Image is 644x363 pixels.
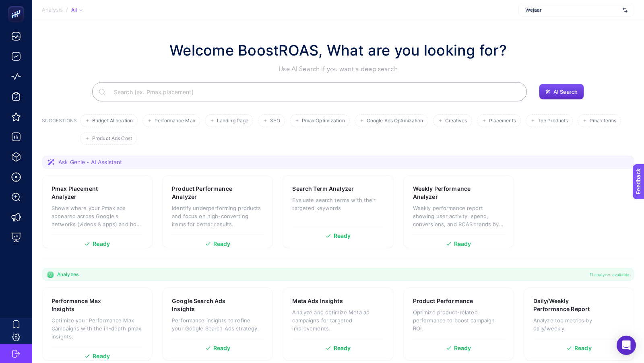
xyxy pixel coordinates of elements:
[413,185,480,201] h3: Weekly Performance Analyzer
[302,118,345,124] span: Pmax Optimization
[334,233,351,239] span: Ready
[172,204,263,228] p: Identify underperforming products and focus on high-converting items for better results.
[57,271,78,278] span: Analyzes
[403,287,514,361] a: Product PerformanceOptimize product-related performance to boost campaign ROI.Ready
[66,6,68,13] span: /
[5,2,31,9] span: Feedback
[524,287,634,361] a: Daily/Weekly Performance ReportAnalyze top metrics by daily/weekly.Ready
[42,287,153,361] a: Performance Max InsightsOptimize your Performance Max Campaigns with the in-depth pmax insights.R...
[533,316,625,332] p: Analyze top metrics by daily/weekly.
[42,175,153,248] a: Pmax Placement AnalyzerShows where your Pmax ads appeared across Google's networks (videos & apps...
[213,241,231,247] span: Ready
[403,175,514,248] a: Weekly Performance AnalyzerWeekly performance report showing user activity, spend, conversions, a...
[590,271,629,278] span: 11 analyzes available
[292,196,384,212] p: Evaluate search terms with their targeted keywords
[155,118,195,124] span: Performance Max
[525,7,619,13] span: Wejaar
[539,84,584,100] button: AI Search
[454,241,471,247] span: Ready
[623,6,627,14] img: svg%3e
[42,118,77,145] h3: SUGGESTIONS
[445,118,467,124] span: Creatives
[217,118,248,124] span: Landing Page
[292,297,343,305] h3: Meta Ads Insights
[533,297,601,313] h3: Daily/Weekly Performance Report
[574,345,592,351] span: Ready
[169,64,507,74] p: Use AI Search if you want a deep search
[283,175,393,248] a: Search Term AnalyzerEvaluate search terms with their targeted keywordsReady
[172,185,239,201] h3: Product Performance Analyzer
[162,175,273,248] a: Product Performance AnalyzerIdentify underperforming products and focus on high-converting items ...
[172,316,263,332] p: Performance insights to refine your Google Search Ads strategy.
[162,287,273,361] a: Google Search Ads InsightsPerformance insights to refine your Google Search Ads strategy.Ready
[213,345,231,351] span: Ready
[489,118,516,124] span: Placements
[107,80,520,103] input: Search
[52,185,118,201] h3: Pmax Placement Analyzer
[92,118,133,124] span: Budget Allocation
[52,316,143,340] p: Optimize your Performance Max Campaigns with the in-depth pmax insights.
[292,308,384,332] p: Analyze and optimize Meta ad campaigns for targeted improvements.
[538,118,568,124] span: Top Products
[553,89,578,95] span: AI Search
[172,297,239,313] h3: Google Search Ads Insights
[169,39,507,61] h1: Welcome BoostROAS, What are you looking for?
[292,185,354,193] h3: Search Term Analyzer
[52,204,143,228] p: Shows where your Pmax ads appeared across Google's networks (videos & apps) and how each placemen...
[270,118,280,124] span: SEO
[58,158,122,166] span: Ask Genie - AI Assistant
[42,7,63,13] span: Analysis
[590,118,616,124] span: Pmax terms
[334,345,351,351] span: Ready
[413,204,504,228] p: Weekly performance report showing user activity, spend, conversions, and ROAS trends by week.
[52,297,118,313] h3: Performance Max Insights
[413,308,504,332] p: Optimize product-related performance to boost campaign ROI.
[283,287,393,361] a: Meta Ads InsightsAnalyze and optimize Meta ad campaigns for targeted improvements.Ready
[413,297,473,305] h3: Product Performance
[92,136,132,142] span: Product Ads Cost
[93,353,110,359] span: Ready
[367,118,423,124] span: Google Ads Optimization
[71,7,83,13] div: All
[617,336,636,355] div: Open Intercom Messenger
[454,345,471,351] span: Ready
[93,241,110,247] span: Ready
